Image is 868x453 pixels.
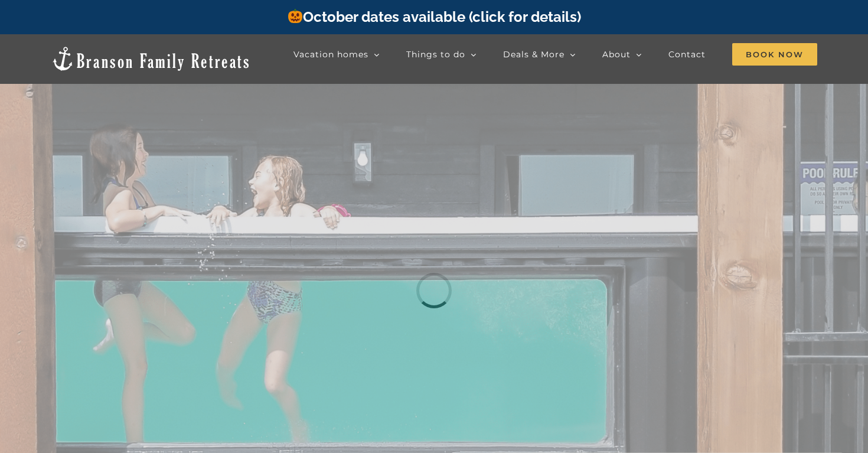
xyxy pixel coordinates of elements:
span: Contact [668,50,706,58]
span: About [602,50,631,58]
span: Things to do [406,50,465,58]
span: Book Now [732,43,817,66]
span: Vacation homes [293,50,368,58]
a: About [602,43,642,66]
a: Things to do [406,43,477,66]
a: Deals & More [503,43,576,66]
img: 🎃 [288,9,302,23]
span: Deals & More [503,50,564,58]
a: Vacation homes [293,43,380,66]
nav: Main Menu [293,43,817,66]
a: October dates available (click for details) [287,8,581,25]
a: Contact [668,43,706,66]
img: Branson Family Retreats Logo [51,45,251,72]
a: Book Now [732,43,817,66]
